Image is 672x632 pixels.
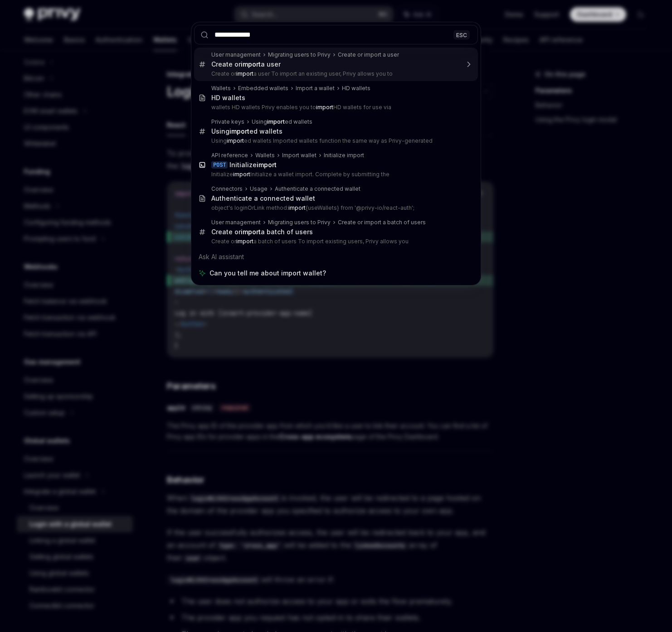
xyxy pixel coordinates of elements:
div: Wallets [211,85,231,92]
div: Import wallet [282,152,317,159]
div: Private keys [211,118,244,125]
div: User management [211,51,261,58]
div: Create or a user [211,60,281,68]
div: Authenticate a connected wallet [211,194,315,203]
div: Ask AI assistant [194,249,478,265]
div: Wallets [255,152,275,159]
b: import [316,104,333,111]
div: Migrating users to Privy [268,219,331,226]
b: import [257,161,277,169]
div: Import a wallet [296,85,335,92]
div: Create or import a user [338,51,399,58]
b: import [233,171,250,178]
b: import [288,204,306,211]
p: Using ed wallets Imported wallets function the same way as Privy-generated [211,137,459,145]
div: Authenticate a connected wallet [275,185,360,193]
p: Create or a user To import an existing user, Privy allows you to [211,70,459,77]
div: HD wallets [211,94,245,102]
p: object's loginOrLink method: {useWallets} from '@privy-io/react-auth'; [211,204,459,212]
div: Connectors [211,185,243,193]
b: import [227,137,244,144]
div: Migrating users to Privy [268,51,331,58]
b: import [267,118,285,125]
p: Initialize Initialize a wallet import. Complete by submitting the [211,171,459,178]
div: ESC [453,30,470,39]
b: import [241,228,261,236]
div: Usage [250,185,268,193]
div: Create or a batch of users [211,228,313,236]
div: Using ed wallets [211,127,282,135]
div: Using ed wallets [252,118,312,125]
div: HD wallets [342,85,370,92]
div: Embedded wallets [238,85,288,92]
div: User management [211,219,261,226]
p: wallets HD wallets Privy enables you to HD wallets for use via [211,104,459,111]
div: API reference [211,152,248,159]
div: Initialize [229,161,277,169]
b: import [241,60,261,68]
span: Can you tell me about import wallet? [209,269,326,278]
p: Create or a batch of users To import existing users, Privy allows you [211,238,459,245]
div: POST [211,161,228,169]
b: import [236,70,253,77]
div: Initialize import [324,152,364,159]
div: Create or import a batch of users [338,219,426,226]
b: import [236,238,253,245]
b: import [229,127,249,135]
